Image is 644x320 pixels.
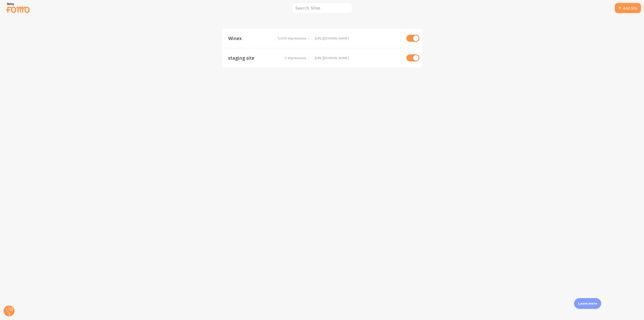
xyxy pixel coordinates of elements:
[228,56,269,60] span: staging site
[277,36,309,41] span: 7,009 Impressions -
[574,298,601,309] div: Learn more
[578,301,597,306] p: Learn more
[285,56,309,60] span: 0 Impressions -
[315,36,402,41] div: [URL][DOMAIN_NAME]
[228,36,269,41] span: Winex
[315,56,402,60] div: [URL][DOMAIN_NAME]
[5,1,30,14] img: fomo-relay-logo-orange.svg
